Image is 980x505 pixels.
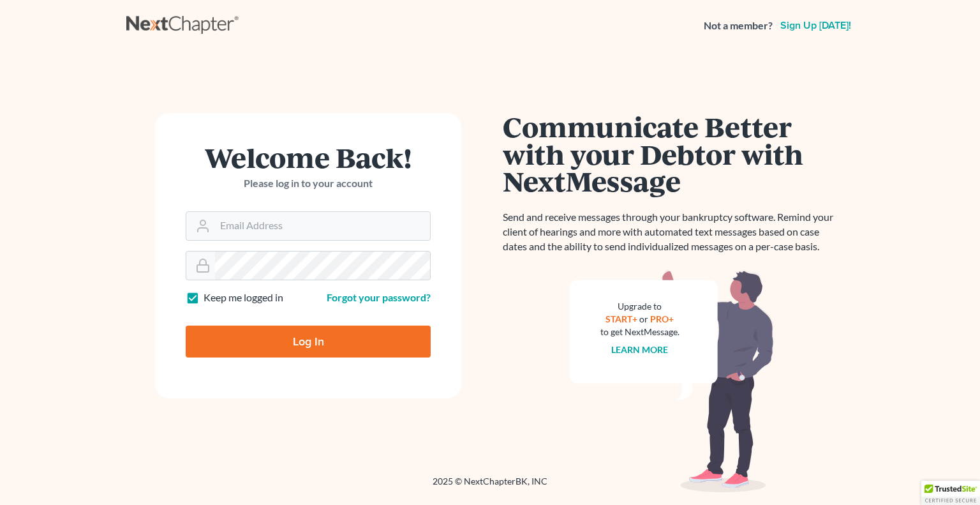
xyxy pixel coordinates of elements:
[651,313,674,324] a: PRO+
[606,313,638,324] a: START+
[503,113,841,195] h1: Communicate Better with your Debtor with NextMessage
[327,291,431,303] a: Forgot your password?
[704,19,773,33] strong: Not a member?
[600,326,679,338] div: to get NextMessage.
[186,144,431,171] h1: Welcome Back!
[640,313,649,324] span: or
[204,290,283,305] label: Keep me logged in
[126,475,854,498] div: 2025 © NextChapterBK, INC
[186,176,431,191] p: Please log in to your account
[612,344,669,355] a: Learn more
[778,20,854,31] a: Sign up [DATE]!
[921,481,980,505] div: TrustedSite Certified
[215,212,430,240] input: Email Address
[570,269,774,493] img: nextmessage_bg-59042aed3d76b12b5cd301f8e5b87938c9018125f34e5fa2b7a6b67550977c72.svg
[503,210,841,254] p: Send and receive messages through your bankruptcy software. Remind your client of hearings and mo...
[186,326,431,358] input: Log In
[600,300,679,313] div: Upgrade to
